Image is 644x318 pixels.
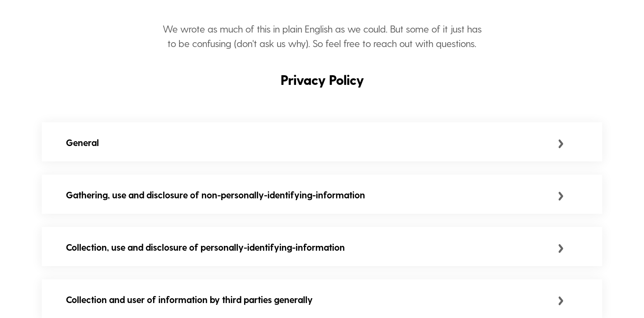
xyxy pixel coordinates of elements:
[66,292,558,307] div: Collection and user of information by third parties generally
[66,188,558,202] div: Gathering, use and disclosure of non-personally-identifying-information
[558,244,564,253] img: small_arrow.svg
[66,240,558,254] div: Collection, use and disclosure of personally-identifying-information
[558,139,564,148] img: small_arrow.svg
[558,296,564,305] img: small_arrow.svg
[66,135,558,150] div: General
[558,192,564,201] img: small_arrow.svg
